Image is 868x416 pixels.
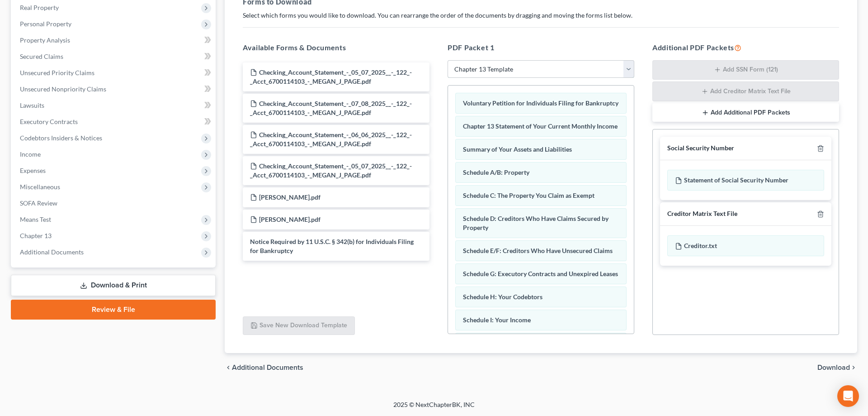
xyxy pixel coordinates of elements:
span: Checking_Account_Statement_-_05_07_2025__-_122_-_Acct_6700114103_-_MEGAN_J_PAGE.pdf [250,162,412,179]
span: Codebtors Insiders & Notices [20,134,102,142]
a: Review & File [11,300,216,320]
span: Schedule G: Executory Contracts and Unexpired Leases [463,270,618,277]
span: Executory Contracts [20,118,78,125]
span: SOFA Review [20,199,57,207]
button: Add Creditor Matrix Text File [652,81,839,101]
span: Schedule E/F: Creditors Who Have Unsecured Claims [463,247,613,254]
span: Unsecured Nonpriority Claims [20,85,106,93]
span: Download [817,364,850,371]
div: Creditor Matrix Text File [667,210,737,218]
span: Additional Documents [20,248,84,256]
div: Social Security Number [667,144,734,153]
a: SOFA Review [13,195,216,211]
span: Real Property [20,4,59,11]
div: Open Intercom Messenger [837,385,859,407]
h5: PDF Packet 1 [448,42,634,53]
button: Save New Download Template [243,316,355,335]
h5: Available Forms & Documents [243,42,429,53]
span: [PERSON_NAME].pdf [259,215,321,223]
div: Statement of Social Security Number [667,170,824,191]
span: Schedule H: Your Codebtors [463,293,542,301]
span: Income [20,150,41,158]
span: Voluntary Petition for Individuals Filing for Bankruptcy [463,99,618,107]
h5: Additional PDF Packets [652,42,839,53]
button: Add Additional PDF Packets [652,103,839,122]
button: Add SSN Form (121) [652,60,839,80]
a: Executory Contracts [13,114,216,130]
span: Schedule I: Your Income [463,316,531,324]
div: Creditor.txt [667,235,824,256]
button: Download chevron_right [817,364,857,371]
span: Checking_Account_Statement_-_07_08_2025__-_122_-_Acct_6700114103_-_MEGAN_J_PAGE.pdf [250,100,412,116]
span: Checking_Account_Statement_-_05_07_2025__-_122_-_Acct_6700114103_-_MEGAN_J_PAGE.pdf [250,68,412,85]
a: Lawsuits [13,97,216,114]
a: Download & Print [11,275,216,296]
span: Schedule D: Creditors Who Have Claims Secured by Property [463,215,609,231]
span: Schedule C: The Property You Claim as Exempt [463,191,594,199]
span: Property Analysis [20,36,70,44]
span: [PERSON_NAME].pdf [259,193,321,201]
span: Unsecured Priority Claims [20,69,94,77]
a: Property Analysis [13,32,216,48]
span: Means Test [20,215,51,223]
a: Secured Claims [13,48,216,65]
span: Personal Property [20,20,71,28]
a: Unsecured Nonpriority Claims [13,81,216,97]
span: Additional Documents [232,364,303,371]
span: Summary of Your Assets and Liabilities [463,145,572,153]
span: Expenses [20,167,46,174]
p: Select which forms you would like to download. You can rearrange the order of the documents by dr... [243,11,839,20]
a: chevron_left Additional Documents [225,364,303,371]
span: Notice Required by 11 U.S.C. § 342(b) for Individuals Filing for Bankruptcy [250,238,414,254]
span: Chapter 13 [20,232,52,239]
a: Unsecured Priority Claims [13,65,216,81]
span: Checking_Account_Statement_-_06_06_2025__-_122_-_Acct_6700114103_-_MEGAN_J_PAGE.pdf [250,131,412,148]
span: Secured Claims [20,53,63,60]
i: chevron_left [225,364,232,371]
span: Miscellaneous [20,183,60,191]
i: chevron_right [850,364,857,371]
span: Lawsuits [20,101,44,109]
span: Chapter 13 Statement of Your Current Monthly Income [463,122,618,130]
span: Schedule A/B: Property [463,168,529,176]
